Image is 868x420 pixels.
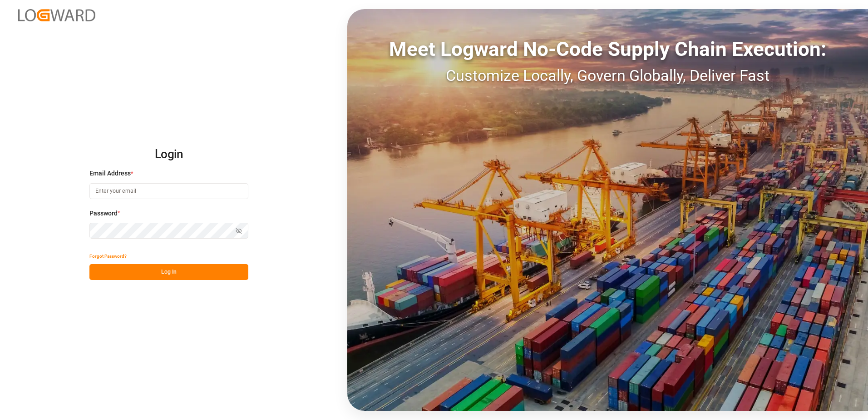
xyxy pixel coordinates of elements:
[18,9,95,21] img: Logward_new_orange.png
[89,183,248,199] input: Enter your email
[89,264,248,280] button: Log In
[89,140,248,169] h2: Login
[89,209,118,218] span: Password
[89,248,127,264] button: Forgot Password?
[347,34,868,64] div: Meet Logward No-Code Supply Chain Execution:
[347,64,868,87] div: Customize Locally, Govern Globally, Deliver Fast
[89,169,131,178] span: Email Address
